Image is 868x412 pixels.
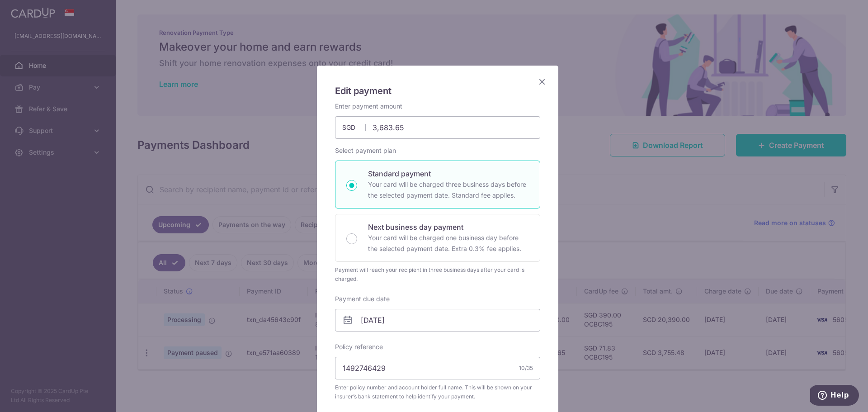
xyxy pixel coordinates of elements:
[537,76,547,87] button: Close
[335,309,540,331] input: DD / MM / YYYY
[335,146,396,155] label: Select payment plan
[335,102,402,111] label: Enter payment amount
[342,123,366,132] span: SGD
[335,116,540,139] input: 0.00
[368,232,529,254] p: Your card will be charged one business day before the selected payment date. Extra 0.3% fee applies.
[335,383,540,401] span: Enter policy number and account holder full name. This will be shown on your insurer’s bank state...
[335,342,383,351] label: Policy reference
[368,179,529,201] p: Your card will be charged three business days before the selected payment date. Standard fee appl...
[810,385,859,407] iframe: Opens a widget where you can find more information
[368,222,529,232] p: Next business day payment
[335,84,540,98] h5: Edit payment
[335,294,390,303] label: Payment due date
[368,168,529,179] p: Standard payment
[519,364,533,373] div: 10/35
[335,265,540,284] div: Payment will reach your recipient in three business days after your card is charged.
